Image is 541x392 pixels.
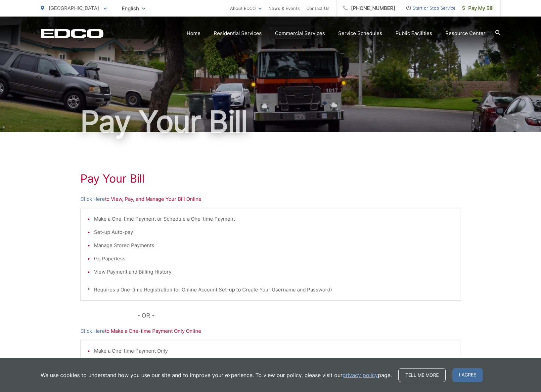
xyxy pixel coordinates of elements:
[80,327,461,335] p: to Make a One-time Payment Only Online
[398,368,446,382] a: Tell me more
[94,255,454,263] li: Go Paperless
[94,241,454,249] li: Manage Stored Payments
[187,29,201,37] a: Home
[41,105,501,138] h1: Pay Your Bill
[462,4,494,12] span: Pay My Bill
[80,195,105,203] a: Click Here
[452,368,483,382] span: I agree
[87,286,454,294] p: * Requires a One-time Registration (or Online Account Set-up to Create Your Username and Password)
[445,29,485,37] a: Resource Center
[395,29,432,37] a: Public Facilities
[41,371,392,379] p: We use cookies to understand how you use our site and to improve your experience. To view our pol...
[41,29,104,38] a: EDCD logo. Return to the homepage.
[268,4,300,12] a: News & Events
[80,195,461,203] p: to View, Pay, and Manage Your Bill Online
[94,228,454,236] li: Set-up Auto-pay
[117,3,150,14] span: English
[94,268,454,276] li: View Payment and Billing History
[94,215,454,223] li: Make a One-time Payment or Schedule a One-time Payment
[338,29,382,37] a: Service Schedules
[275,29,325,37] a: Commercial Services
[214,29,262,37] a: Residential Services
[80,327,105,335] a: Click Here
[230,4,262,12] a: About EDCO
[49,5,99,11] span: [GEOGRAPHIC_DATA]
[342,371,378,379] a: privacy policy
[137,311,461,321] p: - OR -
[94,347,454,355] li: Make a One-time Payment Only
[306,4,330,12] a: Contact Us
[80,172,461,185] h1: Pay Your Bill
